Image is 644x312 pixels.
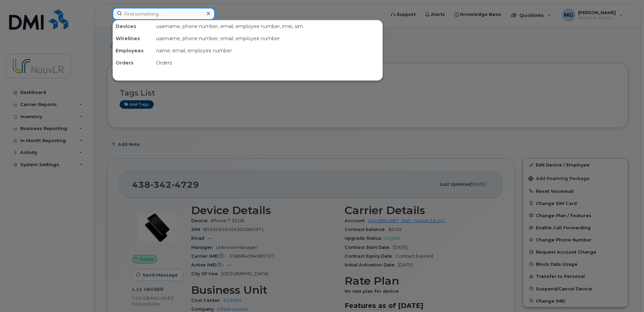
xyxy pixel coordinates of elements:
div: username, phone number, email, employee number [153,32,382,45]
div: Orders [113,57,153,69]
div: Employees [113,45,153,57]
div: name, email, employee number [153,45,382,57]
div: Wirelines [113,32,153,45]
div: Orders [153,57,382,69]
div: username, phone number, email, employee number, imei, sim [153,20,382,32]
div: Devices [113,20,153,32]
